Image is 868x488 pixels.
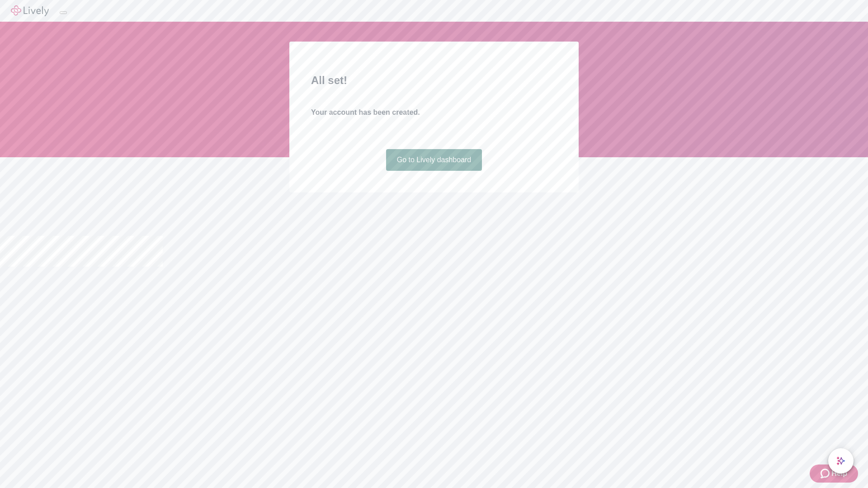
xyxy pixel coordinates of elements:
[311,107,557,118] h4: Your account has been created.
[11,5,49,16] img: Lively
[821,468,831,479] svg: Zendesk support icon
[60,11,67,14] button: Log out
[831,468,847,479] span: Help
[836,456,845,465] svg: Lively AI Assistant
[386,149,482,171] a: Go to Lively dashboard
[311,72,557,89] h2: All set!
[810,465,858,483] button: Zendesk support iconHelp
[828,448,854,474] button: chat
